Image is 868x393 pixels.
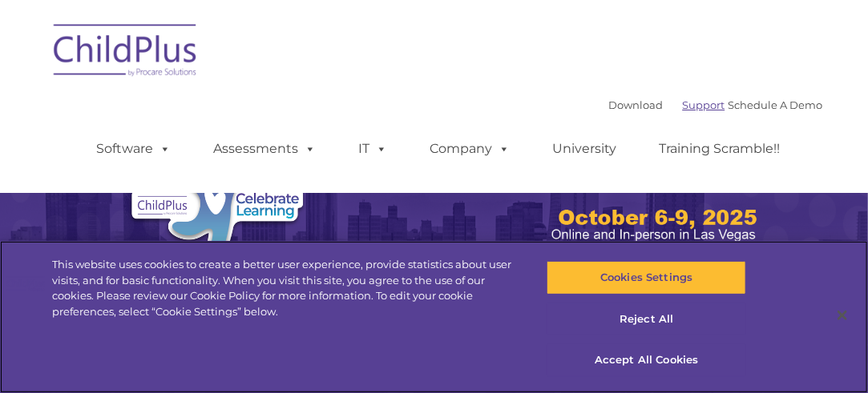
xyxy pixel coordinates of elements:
[729,98,823,111] a: Schedule A Demo
[414,133,527,165] a: Company
[644,133,797,165] a: Training Scramble!!
[683,98,725,111] a: Support
[46,13,206,93] img: ChildPlus by Procare Solutions
[609,98,823,111] font: |
[547,261,746,295] button: Cookies Settings
[537,133,633,165] a: University
[81,133,188,165] a: Software
[343,133,404,165] a: IT
[609,98,664,111] a: Download
[198,133,333,165] a: Assessments
[547,343,746,377] button: Accept All Cookies
[52,257,521,319] div: This website uses cookies to create a better user experience, provide statistics about user visit...
[825,298,860,333] button: Close
[547,303,746,336] button: Reject All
